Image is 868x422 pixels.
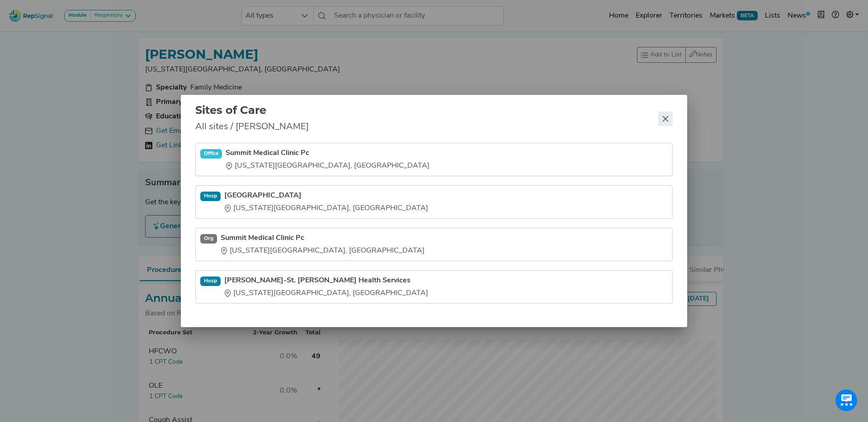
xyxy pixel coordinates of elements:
a: [PERSON_NAME]-St. [PERSON_NAME] Health Services [224,275,428,286]
div: Org [200,234,217,243]
div: [US_STATE][GEOGRAPHIC_DATA], [GEOGRAPHIC_DATA] [226,160,429,171]
div: Hosp [200,277,221,286]
div: Office [200,149,222,158]
span: All sites / [PERSON_NAME] [195,120,309,134]
a: Summit Medical Clinic Pc [226,148,429,159]
div: [US_STATE][GEOGRAPHIC_DATA], [GEOGRAPHIC_DATA] [224,203,428,214]
h2: Sites of Care [195,104,309,117]
div: [US_STATE][GEOGRAPHIC_DATA], [GEOGRAPHIC_DATA] [221,245,425,256]
a: Summit Medical Clinic Pc [221,233,425,244]
div: Hosp [200,192,221,201]
button: Close [658,112,673,126]
a: [GEOGRAPHIC_DATA] [224,190,428,201]
div: [US_STATE][GEOGRAPHIC_DATA], [GEOGRAPHIC_DATA] [224,288,428,299]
